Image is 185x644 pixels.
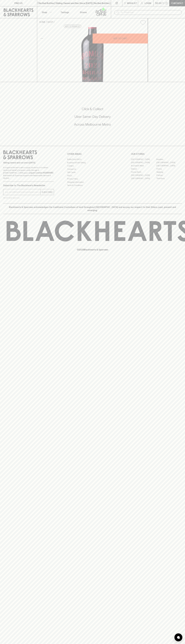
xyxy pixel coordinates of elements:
a: Shipping Information [67,180,118,184]
h5: Uber Same-Day Delivery [3,114,182,119]
input: e.g. jane@blackheartsandsparrows.com.au [5,190,40,194]
p: ADD TO CART [113,37,127,40]
p: SUBSCRIBE [42,191,53,194]
img: bubble-icon [177,636,180,639]
a: Prahran [156,174,182,177]
p: OTHER AREAS [67,152,118,156]
p: Blackhearts & Sparrows acknowledges the traditional Custodians of land throughout [GEOGRAPHIC_DAT... [5,206,180,212]
a: FAQ's [67,174,118,177]
a: Tastings [56,6,74,18]
button: Shop [37,6,56,18]
p: Wishlist [127,2,137,5]
p: Shop [42,11,47,14]
p: Login [145,2,151,5]
img: 39119.png [37,27,148,82]
a: Gift Cards [67,171,118,174]
a: [GEOGRAPHIC_DATA] [156,161,182,164]
a: Bottle Drop FAQ's [67,158,118,161]
p: 0 [166,2,167,4]
strong: Liquor License #32064953 [29,172,53,174]
a: Fitzroy [156,167,182,170]
p: FIND US [14,2,23,5]
a: [GEOGRAPHIC_DATA] [131,177,156,180]
a: Brunswick West [131,164,156,167]
p: Subscribe to The Blackhearts Newsletter [3,184,54,187]
p: We will never spam you [3,197,54,199]
a: Elwood [131,167,156,170]
input: Try "Pinot noir" [121,10,180,15]
a: [GEOGRAPHIC_DATA] [131,161,156,164]
h5: Across Melbourne Metro [3,122,182,127]
h5: Click & Collect [3,107,182,111]
button: Add to wishlist [139,19,147,26]
button: Add to wishlist [64,25,81,28]
p: Sibling owned and run since [DATE] [3,161,54,164]
a: [GEOGRAPHIC_DATA] [131,158,156,161]
a: Stores [74,6,93,18]
p: $0.00 [155,2,162,5]
a: Business & Bulk Gifting [67,161,118,164]
div: Call to action block [3,96,182,141]
a: SHOP [47,21,53,23]
a: Braddon [156,158,182,161]
a: Contact Us [67,167,118,171]
p: It is against the law to sell or supply alcohol to, or to obtain alcohol on behalf of a person un... [3,166,54,179]
a: Thornbury [156,177,182,180]
a: [GEOGRAPHIC_DATA] [156,164,182,167]
a: Fitzroy North [131,170,156,174]
p: OUR STORES [131,152,182,156]
a: Geelong [156,170,182,174]
p: Checkout [171,2,183,5]
a: Careers [67,164,118,167]
a: Privacy Policy [67,177,118,180]
a: [GEOGRAPHIC_DATA] [131,174,156,177]
button: ADD TO CART [93,34,148,43]
p: Stores [80,11,87,14]
a: Terms & Conditions [67,184,118,187]
p: Tastings [61,11,69,14]
a: HOME [39,21,45,23]
button: SUBSCRIBE [41,189,54,195]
